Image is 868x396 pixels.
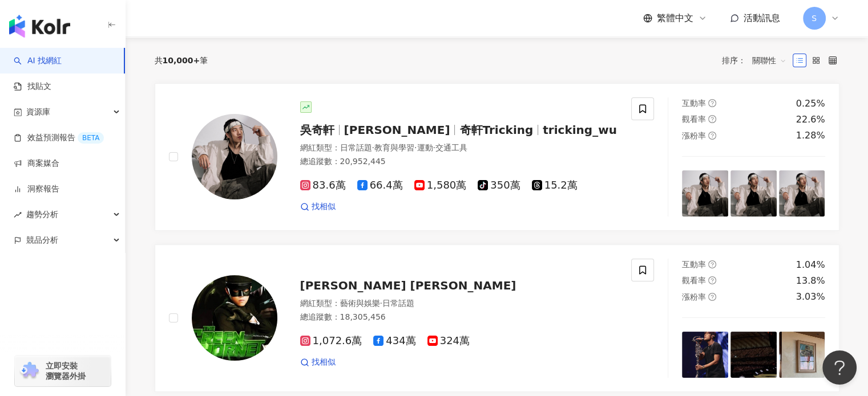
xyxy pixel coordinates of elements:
span: 83.6萬 [300,179,346,191]
span: 漲粉率 [682,292,706,301]
span: 434萬 [373,335,415,347]
span: · [433,143,435,152]
span: question-circle [708,115,716,123]
img: KOL Avatar [192,114,277,199]
span: 互動率 [682,260,706,269]
span: 競品分析 [26,227,58,253]
span: 324萬 [427,335,470,347]
a: 找相似 [300,357,336,368]
img: logo [9,15,70,38]
span: question-circle [708,293,716,301]
img: post-image [730,332,777,378]
div: 排序： [722,51,793,70]
iframe: Help Scout Beacon - Open [822,350,857,385]
img: post-image [682,170,728,217]
div: 總追蹤數 ： 20,952,445 [300,156,618,168]
div: 13.8% [796,275,825,287]
span: 趨勢分析 [26,202,58,227]
span: 奇軒Tricking [459,123,533,137]
div: 1.28% [796,129,825,142]
span: 互動率 [682,99,706,108]
a: 找貼文 [14,81,51,92]
img: chrome extension [18,362,41,380]
span: question-circle [708,99,716,107]
img: post-image [682,332,728,378]
span: 吳奇軒 [300,123,334,137]
div: 0.25% [796,97,825,110]
a: chrome extension立即安裝 瀏覽器外掛 [15,356,111,386]
span: · [380,299,382,308]
span: 立即安裝 瀏覽器外掛 [46,361,86,381]
span: tricking_wu [543,123,617,137]
span: 日常話題 [340,143,372,152]
div: 網紅類型 ： [300,142,618,154]
span: question-circle [708,260,716,268]
span: 觀看率 [682,115,706,124]
span: rise [14,211,22,219]
span: 日常話題 [382,299,414,308]
span: 找相似 [312,201,336,213]
a: KOL Avatar[PERSON_NAME] [PERSON_NAME]網紅類型：藝術與娛樂·日常話題總追蹤數：18,305,4561,072.6萬434萬324萬找相似互動率question... [155,244,839,392]
span: 資源庫 [26,99,50,125]
span: 350萬 [478,179,520,191]
div: 總追蹤數 ： 18,305,456 [300,312,618,323]
a: 找相似 [300,201,336,213]
span: 15.2萬 [532,179,578,191]
a: searchAI 找網紅 [14,55,62,67]
span: 找相似 [312,357,336,368]
img: post-image [779,170,825,217]
span: 活動訊息 [744,13,780,23]
span: question-circle [708,132,716,140]
a: 商案媒合 [14,158,59,169]
img: post-image [730,170,777,217]
img: post-image [779,332,825,378]
div: 共 筆 [155,56,208,65]
a: 效益預測報告BETA [14,132,104,144]
span: 1,072.6萬 [300,335,362,347]
span: 10,000+ [163,56,200,65]
span: 藝術與娛樂 [340,299,380,308]
span: [PERSON_NAME] [344,123,450,137]
span: question-circle [708,276,716,284]
span: S [812,12,817,25]
a: 洞察報告 [14,183,59,195]
span: [PERSON_NAME] [PERSON_NAME] [300,279,516,292]
a: KOL Avatar吳奇軒[PERSON_NAME]奇軒Trickingtricking_wu網紅類型：日常話題·教育與學習·運動·交通工具總追蹤數：20,952,44583.6萬66.4萬1,... [155,83,839,231]
span: · [414,143,417,152]
div: 1.04% [796,259,825,271]
span: 交通工具 [435,143,467,152]
span: 關聯性 [752,51,786,70]
span: 運動 [417,143,433,152]
span: 1,580萬 [414,179,467,191]
span: 繁體中文 [657,12,693,25]
div: 網紅類型 ： [300,298,618,309]
span: 66.4萬 [357,179,403,191]
span: 觀看率 [682,276,706,285]
div: 22.6% [796,113,825,126]
span: 漲粉率 [682,131,706,140]
img: KOL Avatar [192,275,277,361]
span: 教育與學習 [374,143,414,152]
span: · [372,143,374,152]
div: 3.03% [796,291,825,303]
